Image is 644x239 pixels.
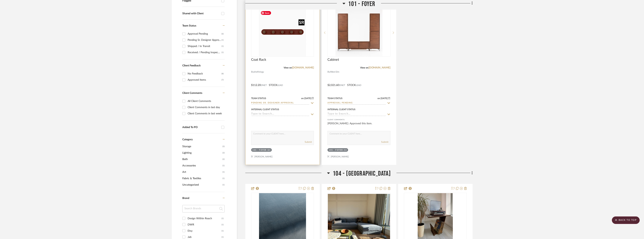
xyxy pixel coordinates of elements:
div: Pending Sr. Designer Approval [188,37,221,43]
span: [DATE] [304,97,312,100]
span: View on [360,67,368,69]
span: Uncategorized [182,182,221,188]
span: 104 - [GEOGRAPHIC_DATA] [333,170,391,178]
span: Storage [182,143,221,150]
div: Design Within Reach [188,215,221,222]
span: (1) [222,175,225,181]
a: [DOMAIN_NAME] [368,66,390,69]
div: Client Comments in last day [188,104,224,110]
input: Type to Search… [327,112,386,116]
div: Client Comments in last week [188,111,224,117]
span: View on [284,67,292,69]
span: (1) [222,169,225,175]
div: (6) [221,31,224,37]
div: Approved Items [188,77,221,83]
div: No Feedback [188,71,221,77]
span: (3) [222,143,225,149]
span: Brand [182,197,189,200]
div: Team Status [251,97,266,100]
img: Cabinet [335,9,382,56]
span: shelfology [254,70,264,74]
div: Approval Pending [188,31,221,37]
div: (8) [221,71,224,77]
span: Client Feedback [182,64,201,67]
span: on [301,97,304,99]
div: Received / Pending Inspection [188,49,221,55]
span: By [251,70,254,74]
span: Lighting [182,150,221,156]
div: DWR [188,222,221,228]
button: Submit [381,140,388,144]
span: Fabric & Textiles [182,175,221,182]
span: on [377,97,380,99]
a: [DOMAIN_NAME] [292,66,314,69]
button: Submit [305,140,312,144]
span: Accessories [182,162,221,169]
img: Coat Rack [259,9,306,56]
div: Added To PO [182,126,219,129]
div: 101 - Foyer [252,149,267,152]
div: 0 [328,9,390,56]
div: (7) [221,77,224,83]
span: [DATE] [380,97,388,100]
div: Shared with Client [182,12,219,15]
span: (3) [222,150,225,156]
span: Save [261,11,271,15]
div: (1) [221,49,224,55]
div: (2) [267,149,271,152]
div: Shipped / In Transit [188,43,221,49]
span: Bath [182,156,221,162]
span: Team Status [182,24,196,27]
span: Cabinet [327,58,339,62]
input: Type to Search… [251,101,309,105]
input: Search Brands [182,205,225,212]
div: (1) [221,37,224,43]
div: Etsy [188,228,221,234]
div: (1) [221,228,224,234]
scroll-to-top-button: BACK TO TOP [612,216,640,224]
input: Type to Search… [251,112,309,116]
div: (1) [221,215,224,222]
span: (2) [222,156,225,162]
input: Type to Search… [327,101,386,105]
div: [PERSON_NAME]: Approved this item. [327,122,390,129]
div: Internal Client Status [251,108,279,111]
div: (1) [221,43,224,49]
span: (1) [222,163,225,169]
div: (1) [221,222,224,228]
div: Internal Client Status [327,108,355,111]
span: Category [182,138,193,141]
span: (1) [222,182,225,188]
span: By [327,70,330,74]
span: West Elm [330,70,339,74]
span: Coat Rack [251,58,266,62]
span: Client Comments [182,92,202,94]
div: 0 [251,9,314,56]
div: (1) [344,149,347,152]
div: Team Status [327,97,342,100]
span: Art [182,169,221,175]
div: 101 - Foyer [329,149,343,152]
div: All Client Comments [188,98,224,104]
